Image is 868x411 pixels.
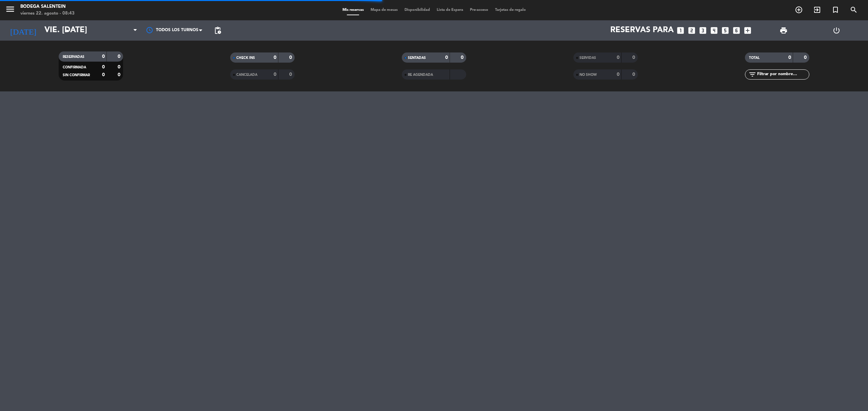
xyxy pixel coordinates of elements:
strong: 0 [617,72,619,77]
strong: 0 [461,55,465,60]
i: looks_4 [710,26,718,35]
span: CONFIRMADA [63,66,86,69]
strong: 0 [102,72,105,77]
strong: 0 [617,55,619,60]
i: looks_3 [698,26,707,35]
span: CHECK INS [236,56,255,60]
span: Lista de Espera [433,8,467,12]
i: turned_in_not [831,6,840,14]
strong: 0 [118,72,122,77]
div: LOG OUT [810,20,863,41]
span: CANCELADA [236,73,257,77]
i: exit_to_app [813,6,821,14]
span: Mapa de mesas [367,8,401,12]
i: power_settings_new [832,26,841,35]
span: pending_actions [214,26,222,35]
i: looks_two [687,26,696,35]
i: menu [5,4,15,14]
span: SIN CONFIRMAR [63,73,90,77]
span: Disponibilidad [401,8,433,12]
strong: 0 [788,55,791,60]
i: looks_one [676,26,685,35]
strong: 0 [289,72,293,77]
span: Reservas para [610,26,674,35]
div: Bodega Salentein [20,3,75,10]
strong: 0 [632,55,636,60]
i: add_circle_outline [795,6,803,14]
i: arrow_drop_down [63,26,71,35]
span: NO SHOW [579,73,597,77]
span: Pre-acceso [467,8,492,12]
strong: 0 [102,65,105,69]
span: TOTAL [749,56,759,60]
i: looks_6 [732,26,741,35]
span: RESERVADAS [63,55,84,59]
strong: 0 [274,72,276,77]
span: SENTADAS [408,56,426,60]
i: search [850,6,858,14]
span: RE AGENDADA [408,73,433,77]
input: Filtrar por nombre... [756,71,809,78]
strong: 0 [632,72,636,77]
i: looks_5 [721,26,730,35]
strong: 0 [445,55,448,60]
i: filter_list [748,70,756,79]
strong: 0 [274,55,276,60]
i: [DATE] [5,23,41,38]
strong: 0 [102,54,105,59]
strong: 0 [118,54,122,59]
span: SERVIDAS [579,56,596,60]
strong: 0 [289,55,293,60]
i: add_box [743,26,752,35]
span: Tarjetas de regalo [492,8,529,12]
strong: 0 [118,65,122,69]
strong: 0 [804,55,808,60]
span: Mis reservas [339,8,367,12]
span: print [780,26,788,35]
div: viernes 22. agosto - 08:43 [20,10,75,17]
button: menu [5,4,15,17]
